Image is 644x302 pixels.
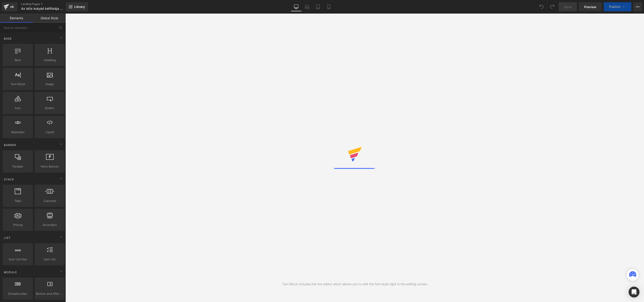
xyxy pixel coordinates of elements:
[2,2,17,11] a: v6
[3,36,12,41] span: Base
[604,2,631,11] button: Publish
[302,2,312,11] a: Laptop
[282,282,427,287] div: Text Block includes the live editor which allows you to edit the font style right in the editing ...
[4,164,31,169] span: Parallax
[36,223,63,227] span: Accordion
[4,257,31,262] span: Icon List Hoz
[36,164,63,169] span: Hero Banner
[312,2,323,11] a: Tablet
[3,143,17,147] span: Banner
[3,270,17,274] span: Module
[584,5,596,9] span: Preview
[36,58,63,62] span: Heading
[564,5,572,9] span: Save
[36,257,63,262] span: Icon List
[4,291,31,296] span: Breadcrumbs
[21,2,73,6] a: Landing Pages
[3,177,14,182] span: Stack
[4,58,31,62] span: Row
[579,2,602,11] a: Preview
[629,287,639,297] div: Open Intercom Messenger
[537,2,546,11] button: Undo
[291,2,302,11] a: Desktop
[548,2,557,11] button: Redo
[4,130,31,134] span: Separator
[323,2,334,11] a: Mobile
[4,82,31,86] span: Text Block
[36,82,63,86] span: Image
[3,236,11,240] span: List
[36,291,63,296] span: Before and After Images
[33,14,66,23] a: Global Style
[36,130,63,134] span: Liquid
[66,2,88,11] a: New Library
[633,2,642,11] button: More
[609,5,620,9] span: Publish
[9,4,15,10] div: v6
[4,106,31,110] span: Icon
[36,106,63,110] span: Button
[36,199,63,203] span: Carousel
[4,199,31,203] span: Tabs
[21,7,65,10] span: Az idős kutyád bélflórája valóban egészséges?
[74,5,85,9] span: Library
[4,223,31,227] span: Pricing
